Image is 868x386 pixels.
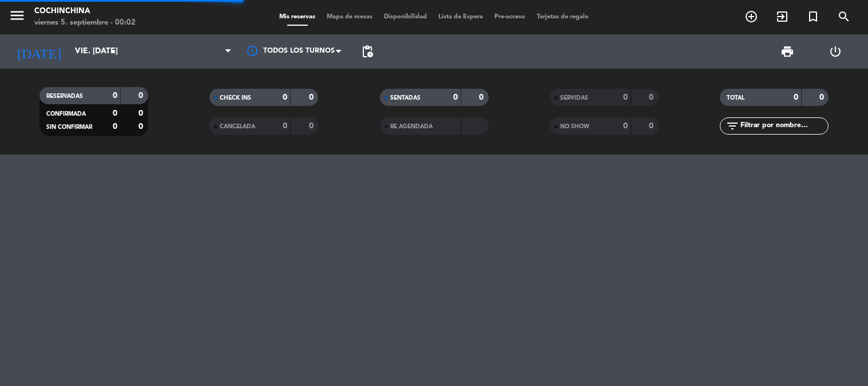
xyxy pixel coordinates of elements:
[780,45,794,58] span: print
[9,7,26,28] button: menu
[479,93,486,101] strong: 0
[34,17,136,29] div: viernes 5. septiembre - 00:02
[138,92,145,100] strong: 0
[321,14,378,20] span: Mapa de mesas
[531,14,594,20] span: Tarjetas de regalo
[811,34,859,69] div: LOG OUT
[829,45,842,58] i: power_settings_new
[138,123,145,131] strong: 0
[113,92,117,100] strong: 0
[775,10,789,23] i: exit_to_app
[649,93,656,101] strong: 0
[560,124,589,129] span: NO SHOW
[46,93,83,99] span: RESERVADAS
[46,111,86,117] span: CONFIRMADA
[9,39,69,64] i: [DATE]
[560,95,588,101] span: SERVIDAS
[9,7,26,24] i: menu
[806,10,820,23] i: turned_in_not
[220,95,251,101] span: CHECK INS
[390,95,421,101] span: SENTADAS
[274,14,321,20] span: Mis reservas
[283,122,287,130] strong: 0
[623,122,628,130] strong: 0
[744,10,758,23] i: add_circle_outline
[794,93,798,101] strong: 0
[623,93,628,101] strong: 0
[378,14,433,20] span: Disponibilidad
[46,124,92,130] span: SIN CONFIRMAR
[283,93,287,101] strong: 0
[309,93,316,101] strong: 0
[726,119,739,133] i: filter_list
[106,45,120,58] i: arrow_drop_down
[453,93,458,101] strong: 0
[220,124,255,129] span: CANCELADA
[138,109,145,117] strong: 0
[727,95,744,101] span: TOTAL
[390,124,433,129] span: RE AGENDADA
[113,123,117,131] strong: 0
[34,6,136,17] div: Cochinchina
[739,120,828,132] input: Filtrar por nombre...
[113,109,117,117] strong: 0
[649,122,656,130] strong: 0
[489,14,531,20] span: Pre-acceso
[433,14,489,20] span: Lista de Espera
[309,122,316,130] strong: 0
[837,10,851,23] i: search
[360,45,374,58] span: pending_actions
[819,93,826,101] strong: 0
